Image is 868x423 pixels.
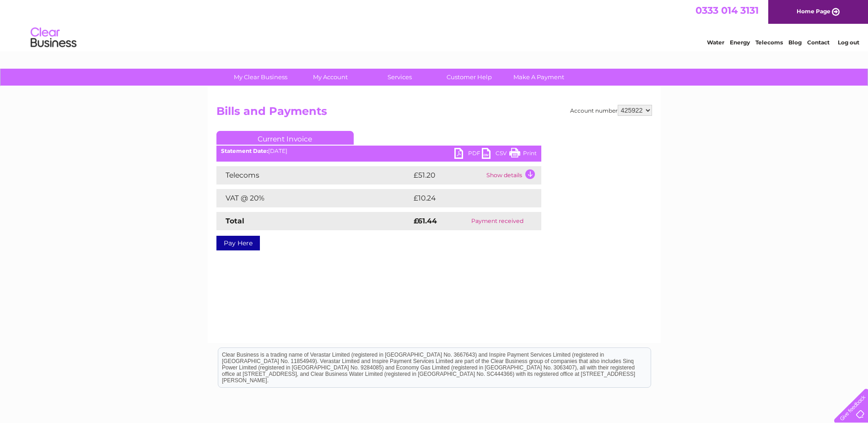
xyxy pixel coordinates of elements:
b: Statement Date: [221,147,268,154]
a: CSV [482,148,509,161]
img: logo.png [30,24,77,52]
a: Log out [838,39,859,46]
div: Clear Business is a trading name of Verastar Limited (registered in [GEOGRAPHIC_DATA] No. 3667643... [218,5,651,44]
td: Show details [484,166,541,184]
a: Contact [807,39,830,46]
a: Pay Here [216,236,260,250]
a: Current Invoice [216,131,354,145]
a: Blog [788,39,802,46]
td: Telecoms [216,166,411,184]
a: Telecoms [755,39,783,46]
td: £51.20 [411,166,484,184]
a: My Account [292,69,368,86]
a: 0333 014 3131 [695,5,759,16]
a: Water [707,39,724,46]
a: Make A Payment [501,69,577,86]
h2: Bills and Payments [216,105,652,122]
a: Energy [730,39,750,46]
a: Print [509,148,537,161]
td: £10.24 [411,189,522,207]
div: [DATE] [216,148,541,154]
td: VAT @ 20% [216,189,411,207]
a: Services [362,69,437,86]
a: Customer Help [431,69,507,86]
strong: £61.44 [414,217,437,225]
a: PDF [454,148,482,161]
a: My Clear Business [223,69,298,86]
div: Account number [570,105,652,116]
strong: Total [226,217,244,225]
td: Payment received [454,212,541,230]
